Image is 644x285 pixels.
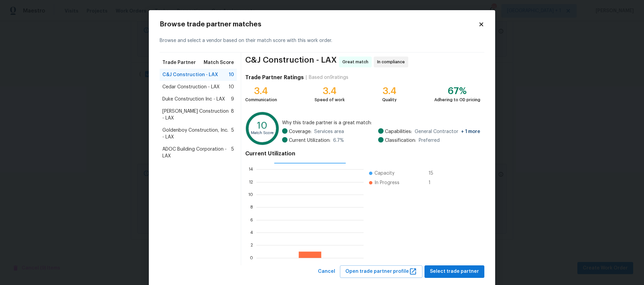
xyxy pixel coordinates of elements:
[249,180,253,184] text: 12
[250,205,253,209] text: 8
[430,267,479,276] span: Select trade partner
[377,59,408,65] span: In compliance
[340,265,422,278] button: Open trade partner profile
[345,267,417,276] span: Open trade partner profile
[245,96,277,103] div: Communication
[309,74,348,81] div: Based on 9 ratings
[251,243,253,247] text: 2
[231,127,234,140] span: 5
[318,267,335,276] span: Cancel
[382,96,397,103] div: Quality
[461,129,480,134] span: + 1 more
[385,128,412,135] span: Capabilities:
[374,179,399,186] span: In Progress
[315,265,338,278] button: Cancel
[245,88,277,94] div: 3.4
[374,170,394,177] span: Capacity
[304,74,309,81] div: |
[289,137,330,144] span: Current Utilization:
[162,146,231,159] span: ADOC Building Corporation - LAX
[162,108,231,122] span: [PERSON_NAME] Construction - LAX
[229,84,234,90] span: 10
[382,88,397,94] div: 3.4
[282,119,480,126] span: Why this trade partner is a great match:
[429,170,439,177] span: 15
[333,137,344,144] span: 6.7 %
[160,29,484,52] div: Browse and select a vendor based on their match score with this work order.
[315,88,345,94] div: 3.4
[162,127,231,140] span: Goldenboy Construction, Inc. - LAX
[315,96,345,103] div: Speed of work
[249,167,253,171] text: 14
[245,57,337,67] span: C&J Construction - LAX
[424,265,484,278] button: Select trade partner
[419,137,440,144] span: Preferred
[162,96,225,103] span: Duke Construction Inc - LAX
[434,96,480,103] div: Adhering to OD pricing
[162,59,196,66] span: Trade Partner
[231,108,234,122] span: 8
[162,71,218,78] span: C&J Construction - LAX
[250,256,253,260] text: 0
[314,128,344,135] span: Services area
[231,96,234,103] span: 9
[250,218,253,222] text: 6
[248,193,253,197] text: 10
[415,128,480,135] span: General Contractor
[250,231,253,235] text: 4
[257,121,268,130] text: 10
[434,88,480,94] div: 67%
[342,59,371,65] span: Great match
[245,74,304,81] h4: Trade Partner Ratings
[231,146,234,159] span: 5
[229,71,234,78] span: 10
[160,21,478,28] h2: Browse trade partner matches
[251,131,274,135] text: Match Score
[429,179,439,186] span: 1
[289,128,312,135] span: Coverage:
[245,150,480,157] h4: Current Utilization
[204,59,234,66] span: Match Score
[385,137,416,144] span: Classification:
[162,84,220,90] span: Cedar Construction - LAX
